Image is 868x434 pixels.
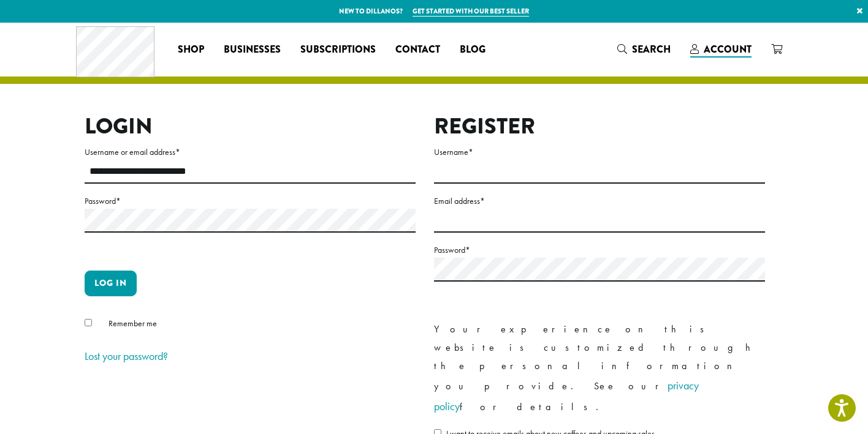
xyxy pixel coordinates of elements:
label: Password [434,242,765,258]
span: Subscriptions [300,42,376,58]
label: Username or email address [85,144,416,160]
a: Search [607,39,680,59]
span: Remember me [108,318,157,329]
button: Log in [85,271,137,296]
span: Contact [395,42,440,58]
h2: Register [434,113,765,140]
label: Email address [434,193,765,209]
a: privacy policy [434,378,699,413]
a: Shop [168,40,214,59]
span: Account [704,42,752,56]
p: Your experience on this website is customized through the personal information you provide. See o... [434,320,765,417]
a: Lost your password? [85,349,168,363]
label: Username [434,144,765,160]
span: Businesses [224,42,281,58]
span: Blog [460,42,485,58]
a: Get started with our best seller [413,6,529,17]
span: Search [632,42,671,56]
h2: Login [85,113,416,140]
label: Password [85,193,416,209]
span: Shop [178,42,204,58]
